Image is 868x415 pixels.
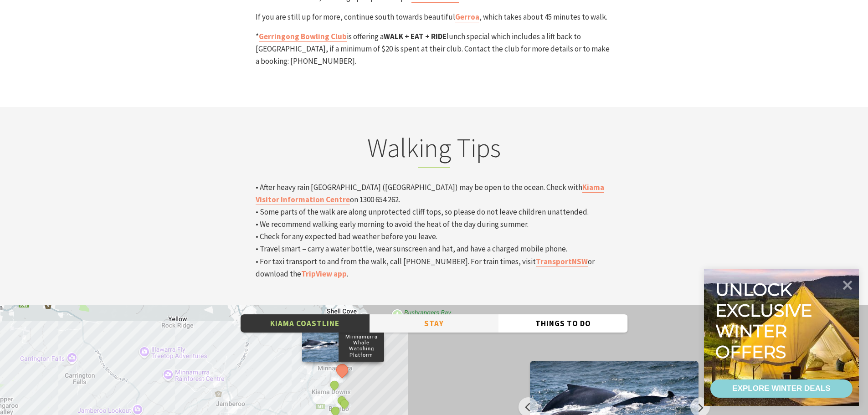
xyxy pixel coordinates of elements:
[256,11,613,23] p: If you are still up for more, continue south towards beautiful , which takes about 45 minutes to ...
[455,12,479,22] a: Gerroa
[256,132,613,168] h2: Walking Tips
[241,314,370,333] button: Kiama Coastline
[256,182,604,205] a: Kiama Visitor Information Centre
[259,31,347,42] a: Gerringong Bowling Club
[536,256,588,267] a: TransportNSW
[370,314,498,333] button: Stay
[339,333,384,359] p: Minnamurra Whale Watching Platform
[384,31,447,41] strong: WALK + EAT + RIDE
[715,279,816,362] div: Unlock exclusive winter offers
[256,31,613,68] p: * is offering a lunch special which includes a lift back to [GEOGRAPHIC_DATA], if a minimum of $2...
[498,314,627,333] button: Things To Do
[256,181,613,281] p: • After heavy rain [GEOGRAPHIC_DATA] ([GEOGRAPHIC_DATA]) may be open to the ocean. Check with on ...
[334,362,350,379] button: See detail about Minnamurra Whale Watching Platform
[338,398,350,410] button: See detail about Bombo Headland
[732,379,830,398] div: EXPLORE WINTER DEALS
[301,269,347,279] a: TripView app
[710,379,853,398] a: EXPLORE WINTER DEALS
[329,379,340,391] button: See detail about Jones Beach, Kiama Downs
